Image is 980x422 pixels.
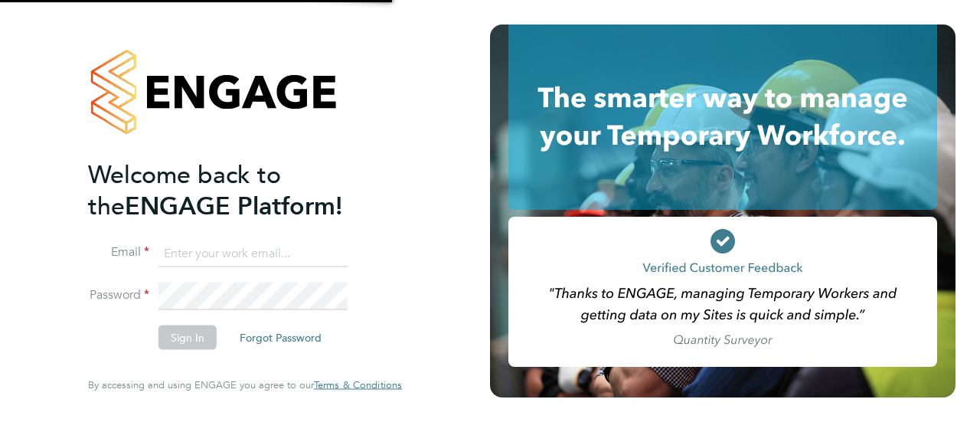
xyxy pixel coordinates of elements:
[88,159,281,221] span: Welcome back to the
[88,159,387,221] h2: ENGAGE Platform!
[227,325,334,350] button: Forgot Password
[88,378,402,391] span: By accessing and using ENGAGE you agree to our
[88,244,149,260] label: Email
[158,325,217,350] button: Sign In
[88,287,149,303] label: Password
[158,240,348,267] input: Enter your work email...
[314,379,402,391] a: Terms & Conditions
